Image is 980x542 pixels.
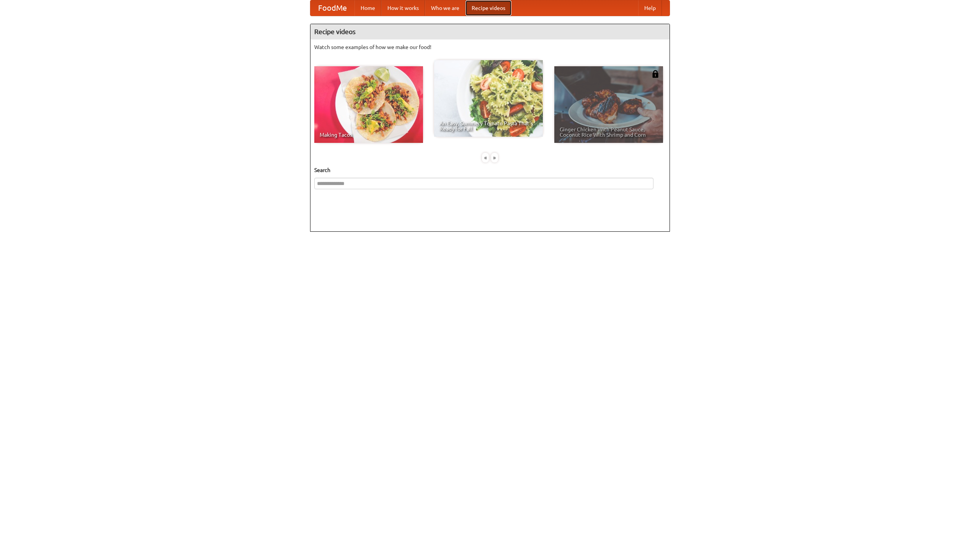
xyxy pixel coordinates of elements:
a: Help [638,0,662,16]
div: » [491,153,498,162]
div: « [482,153,489,162]
a: An Easy, Summery Tomato Pasta That's Ready for Fall [434,60,543,137]
a: FoodMe [310,0,354,16]
a: How it works [381,0,425,16]
a: Making Tacos [314,66,423,143]
a: Who we are [425,0,465,16]
h5: Search [314,166,666,174]
span: An Easy, Summery Tomato Pasta That's Ready for Fall [439,121,537,131]
h4: Recipe videos [310,24,670,39]
p: Watch some examples of how we make our food! [314,43,666,51]
img: 483408.png [652,70,659,78]
span: Making Tacos [320,132,418,138]
a: Home [354,0,381,16]
a: Recipe videos [465,0,511,16]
